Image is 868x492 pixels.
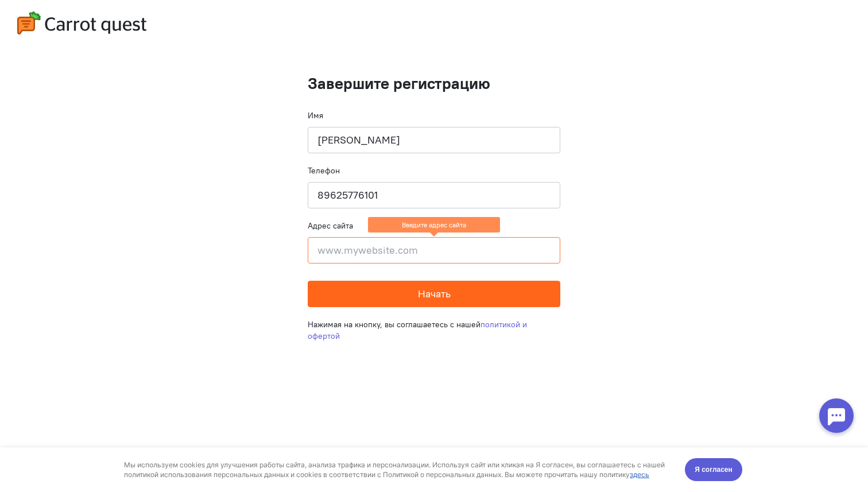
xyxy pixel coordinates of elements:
input: www.mywebsite.com [308,237,560,264]
input: Ваше имя [308,127,560,153]
h1: Завершите регистрацию [308,75,560,92]
img: carrot-quest-logo.svg [17,11,146,34]
a: политикой и офертой [308,319,527,341]
label: Адрес сайта [308,220,353,231]
label: Телефон [308,165,340,176]
span: Я согласен [695,17,733,28]
input: +79001110101 [308,182,560,208]
div: Мы используем cookies для улучшения работы сайта, анализа трафика и персонализации. Используя сай... [124,13,672,32]
a: здесь [630,23,649,32]
div: Нажимая на кнопку, вы соглашаетесь с нашей [308,307,560,353]
span: Начать [418,287,451,300]
button: Я согласен [685,11,742,34]
button: Начать [308,281,560,307]
label: Имя [308,110,323,121]
ng-message: Введите адрес сайта [368,217,500,233]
